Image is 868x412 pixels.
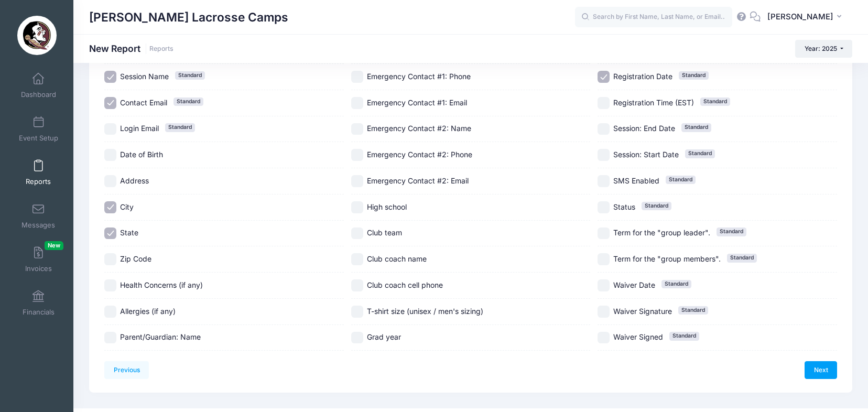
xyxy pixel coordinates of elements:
span: Term for the "group leader". [613,228,710,237]
span: Financials [23,308,55,317]
span: Address [120,176,149,185]
span: Year: 2025 [805,45,837,52]
span: High school [367,202,407,211]
input: State [104,227,116,240]
span: Standard [173,97,203,106]
input: Date of Birth [104,149,116,161]
a: Next [805,361,837,379]
span: Standard [685,149,715,158]
span: Session Name [120,72,169,81]
span: Club coach cell phone [367,280,443,289]
span: Registration Time (EST) [613,98,694,107]
input: T-shirt size (unisex / men's sizing) [351,306,363,318]
h1: [PERSON_NAME] Lacrosse Camps [89,5,288,29]
input: Allergies (if any) [104,306,116,318]
span: Invoices [25,264,52,273]
span: Standard [661,280,691,288]
a: InvoicesNew [14,241,63,278]
a: Previous [104,361,149,379]
span: Session: End Date [613,124,675,133]
span: Parent/Guardian: Name [120,332,201,341]
input: Login EmailStandard [104,123,116,135]
span: City [120,202,134,211]
span: Club team [367,228,402,237]
input: Emergency Contact #2: Phone [351,149,363,161]
input: Club coach name [351,253,363,265]
span: Emergency Contact #1: Email [367,98,467,107]
span: Waiver Signed [613,332,663,341]
span: Standard [727,254,757,262]
span: Status [613,202,635,211]
input: Emergency Contact #2: Email [351,175,363,187]
a: Reports [14,154,63,191]
input: Waiver DateStandard [598,279,610,291]
span: Emergency Contact #2: Email [367,176,469,185]
span: Standard [175,71,205,80]
span: T-shirt size (unisex / men's sizing) [367,307,483,316]
input: Grad year [351,332,363,344]
span: Date of Birth [120,150,163,159]
span: Standard [165,123,195,132]
input: Contact EmailStandard [104,97,116,109]
span: [PERSON_NAME] [767,11,833,23]
span: Grad year [367,332,401,341]
span: Allergies (if any) [120,307,176,316]
span: Reports [26,177,51,186]
span: Emergency Contact #2: Phone [367,150,472,159]
input: Search by First Name, Last Name, or Email... [575,7,732,28]
span: Standard [678,306,708,315]
input: Emergency Contact #1: Phone [351,71,363,83]
input: Club team [351,227,363,240]
input: Term for the "group members".Standard [598,253,610,265]
span: Login Email [120,124,159,133]
span: Standard [681,123,711,132]
input: Registration DateStandard [598,71,610,83]
span: Dashboard [21,90,56,99]
input: Waiver SignatureStandard [598,306,610,318]
span: Standard [717,227,746,236]
span: Zip Code [120,254,151,263]
a: Event Setup [14,111,63,147]
span: Session: Start Date [613,150,679,159]
span: Waiver Date [613,280,655,289]
span: Emergency Contact #2: Name [367,124,471,133]
input: SMS EnabledStandard [598,175,610,187]
input: Session NameStandard [104,71,116,83]
span: Health Concerns (if any) [120,280,203,289]
a: Dashboard [14,67,63,104]
span: Standard [642,202,671,210]
input: Parent/Guardian: Name [104,332,116,344]
span: Standard [700,97,730,106]
span: SMS Enabled [613,176,659,185]
span: Standard [669,332,699,340]
span: State [120,228,138,237]
h1: New Report [89,43,173,54]
a: Messages [14,198,63,234]
span: New [45,241,63,250]
input: Club coach cell phone [351,279,363,291]
span: Standard [666,176,696,184]
span: Term for the "group members". [613,254,721,263]
a: Financials [14,285,63,321]
input: Emergency Contact #2: Name [351,123,363,135]
span: Standard [679,71,709,80]
span: Event Setup [19,134,58,143]
input: Session: End DateStandard [598,123,610,135]
span: Waiver Signature [613,307,672,316]
input: Emergency Contact #1: Email [351,97,363,109]
a: Reports [149,45,173,53]
input: Zip Code [104,253,116,265]
span: Messages [21,221,55,230]
input: Term for the "group leader".Standard [598,227,610,240]
img: Sara Tisdale Lacrosse Camps [17,16,57,55]
span: Club coach name [367,254,427,263]
input: High school [351,201,363,213]
input: Health Concerns (if any) [104,279,116,291]
input: Session: Start DateStandard [598,149,610,161]
span: Emergency Contact #1: Phone [367,72,471,81]
input: Registration Time (EST)Standard [598,97,610,109]
span: Registration Date [613,72,672,81]
span: Contact Email [120,98,167,107]
input: StatusStandard [598,201,610,213]
input: City [104,201,116,213]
